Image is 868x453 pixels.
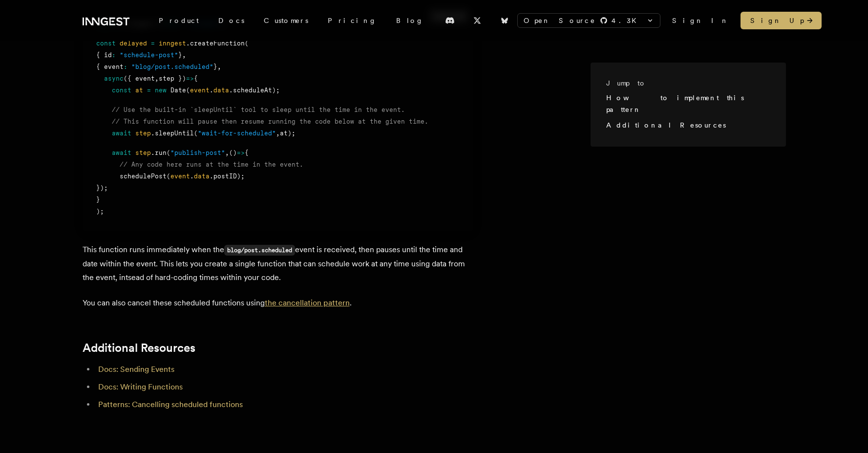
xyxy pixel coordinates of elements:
span: . [190,173,194,180]
span: { [245,149,249,156]
span: .createFunction [186,40,245,47]
span: step [135,149,151,156]
span: } [96,196,100,203]
a: X [466,13,488,28]
a: Docs: Sending Events [98,365,174,374]
a: Bluesky [494,13,515,28]
a: Sign In [672,16,729,25]
span: { event [96,63,124,70]
span: data [213,86,229,94]
span: () [229,149,237,156]
span: event [190,86,210,94]
span: ); [96,208,104,215]
span: Open Source [524,16,596,25]
a: the cancellation pattern [265,298,350,307]
span: event [170,173,190,180]
a: Pricing [318,12,386,29]
span: = [151,40,155,47]
span: at); [280,129,296,137]
span: async [104,75,124,82]
span: . [210,86,213,94]
span: ( [167,173,170,180]
a: How to implement this pattern [606,94,744,113]
a: Docs [209,12,254,29]
a: Sign Up [741,12,822,29]
span: .scheduleAt); [229,86,280,94]
span: await [112,129,131,137]
span: inngest [159,40,186,47]
span: step [135,129,151,137]
span: , [225,149,229,156]
span: ( [167,149,170,156]
span: new [155,86,167,94]
span: ( [245,40,249,47]
a: Docs: Writing Functions [98,382,183,391]
span: Date [170,86,186,94]
span: { [194,75,198,82]
span: = [147,86,151,94]
span: => [186,75,194,82]
span: , [217,63,221,70]
span: { id [96,51,112,59]
span: "blog/post.scheduled" [131,63,213,70]
span: ( [194,129,198,137]
span: ({ event [124,75,155,82]
span: const [96,40,116,47]
span: schedulePost [120,173,167,180]
div: Product [149,12,209,29]
a: Blog [386,12,433,29]
span: "wait-for-scheduled" [198,129,276,137]
span: , [276,129,280,137]
code: blog/post.scheduled [224,245,295,256]
a: Customers [254,12,318,29]
span: const [112,86,131,94]
p: This function runs immediately when the event is received, then pauses until the time and date wi... [83,243,473,284]
span: 4.3 K [612,16,642,25]
span: .run [151,149,167,156]
a: Discord [439,13,461,28]
span: } [213,63,217,70]
span: // This function will pause then resume running the code below at the given time. [112,118,428,125]
span: ( [186,86,190,94]
span: .sleepUntil [151,129,194,137]
span: }); [96,184,108,192]
span: data [194,173,210,180]
span: : [112,51,116,59]
span: delayed [120,40,147,47]
span: .postID); [210,173,245,180]
h3: Jump to [606,78,762,88]
span: => [237,149,245,156]
span: : [124,63,127,70]
span: "publish-post" [170,149,225,156]
span: , [182,51,186,59]
span: // Any code here runs at the time in the event. [120,161,303,168]
span: await [112,149,131,156]
span: } [178,51,182,59]
span: , [155,75,159,82]
h2: Additional Resources [83,341,473,355]
p: You can also cancel these scheduled functions using . [83,296,473,310]
a: Additional Resources [606,121,726,129]
span: // Use the built-in `sleepUntil` tool to sleep until the time in the event. [112,106,405,113]
span: "schedule-post" [120,51,178,59]
a: Patterns: Cancelling scheduled functions [98,400,243,409]
span: step }) [159,75,186,82]
span: at [135,86,143,94]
